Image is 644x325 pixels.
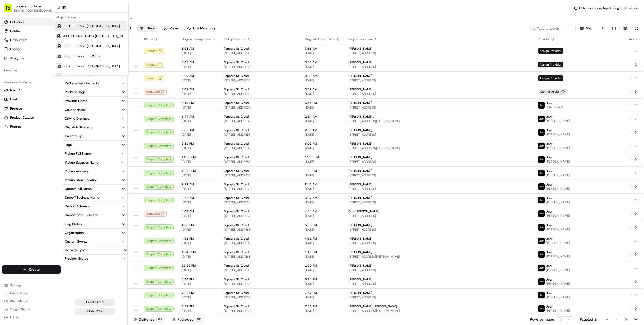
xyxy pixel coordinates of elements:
[538,143,545,149] img: uber-new-logo.jpeg
[538,48,563,54] span: Assign Provider
[48,112,81,117] span: API Documentation
[10,38,28,42] span: Orchestrate
[538,238,545,244] img: uber-new-logo.jpeg
[348,160,530,164] span: [STREET_ADDRESS]
[224,200,297,204] span: [STREET_ADDRESS]
[63,229,127,237] button: Organization
[62,2,125,12] input: Search...
[224,74,249,78] span: Toppers St. Cloud
[65,90,85,94] div: Package Tags
[305,187,340,191] span: [DATE]
[5,113,9,117] div: 📗
[538,102,545,109] img: uber-new-logo.jpeg
[182,60,216,64] span: 3:08 AM
[2,27,61,35] button: Control
[538,265,545,271] img: uber-new-logo.jpeg
[305,47,340,51] span: 3:38 AM
[63,123,127,132] button: Dispatch Strategy
[2,2,52,14] button: Toppers - 3Sixty - [GEOGRAPHIC_DATA][EMAIL_ADDRESS][DOMAIN_NAME]
[182,146,216,150] span: [DATE]
[64,24,120,28] span: 001- El Fenix- [GEOGRAPHIC_DATA]
[144,89,167,95] button: Canceled
[10,47,21,51] span: Engage
[65,151,91,156] div: Pickup Full Name
[182,173,216,177] span: [DATE]
[144,48,164,54] button: Created
[546,200,570,204] span: [PERSON_NAME]
[305,160,340,164] span: [DATE]
[2,66,61,74] div: Favorites
[182,37,211,41] span: Original Pickup Time
[63,34,125,38] span: 003- El Fenix- Dallas [GEOGRAPHIC_DATA][PERSON_NAME]
[538,89,567,95] button: Cannot Assign
[546,146,570,150] span: [PERSON_NAME]
[2,123,61,131] button: Returns
[2,95,61,103] button: Fleet
[63,246,127,254] button: Delivery Type
[182,115,216,119] span: 1:44 AM
[224,105,297,110] span: [STREET_ADDRESS]
[11,48,20,57] img: 9188753566659_6852d8bf1fb38e338040_72.png
[63,97,127,105] button: Provider Name
[10,29,21,33] span: Control
[78,64,92,70] button: See all
[586,26,592,31] span: Map
[538,292,545,298] img: uber-new-logo.jpeg
[538,156,545,163] img: uber-new-logo.jpeg
[224,223,249,227] span: Toppers St. Cloud
[65,169,88,174] div: Pickup Address
[546,214,570,218] span: [PERSON_NAME]
[63,149,127,158] button: Pickup Full Name
[63,158,127,167] button: Pickup Business Name
[63,256,90,261] div: Provider Status
[64,64,120,69] span: 007- El Fenix- [GEOGRAPHIC_DATA]
[538,210,545,217] img: uber-new-logo.jpeg
[63,220,127,228] button: Flag Status
[182,105,216,110] span: [DATE]
[348,146,530,150] span: [STREET_ADDRESS][PERSON_NAME]
[546,105,564,109] span: CHA ' NYA S.
[63,141,127,149] button: Tags
[182,128,216,132] span: 2:02 AM
[144,211,167,217] button: Canceled
[224,119,297,123] span: [STREET_ADDRESS]
[305,60,340,64] span: 3:38 AM
[14,9,54,13] button: [EMAIL_ADDRESS][DOMAIN_NAME]
[305,223,340,227] span: 5:08 PM
[224,37,246,41] span: Pickup Location
[144,62,164,68] div: Created
[16,91,41,95] span: [PERSON_NAME]
[65,81,99,86] div: Package Requirements
[10,307,30,311] span: Toggle Theme
[348,169,372,173] span: [PERSON_NAME]
[43,113,47,117] div: 💻
[63,237,127,246] button: Custom Events
[182,160,216,164] span: [DATE]
[182,47,216,51] span: 3:08 AM
[305,142,340,146] span: 6:09 PM
[224,160,297,164] span: [STREET_ADDRESS]
[64,74,95,79] span: 008- El Fenix- Plano
[86,49,92,56] button: Start new chat
[65,116,89,121] div: Driving Distance
[305,133,340,137] span: [DATE]
[45,91,55,95] span: [DATE]
[538,37,550,41] span: Provider
[63,211,127,220] button: Dropoff Store Location
[546,115,553,119] span: Uber
[65,195,99,200] div: Dropoff Business Name
[348,133,530,137] span: [STREET_ADDRESS]
[224,133,297,137] span: [STREET_ADDRESS]
[10,92,14,96] img: 1736555255976-a54dd68f-1ca7-489b-9aae-adbdc363a1c4
[170,26,178,31] span: Views
[185,25,218,32] button: Live Monitoring
[2,282,61,289] button: Settings
[10,88,21,93] span: Nash AI
[224,47,249,51] span: Toppers St. Cloud
[224,182,249,186] span: Toppers St. Cloud
[305,128,340,132] span: 2:32 AM
[64,44,120,48] span: 005- El Fenix- [GEOGRAPHIC_DATA]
